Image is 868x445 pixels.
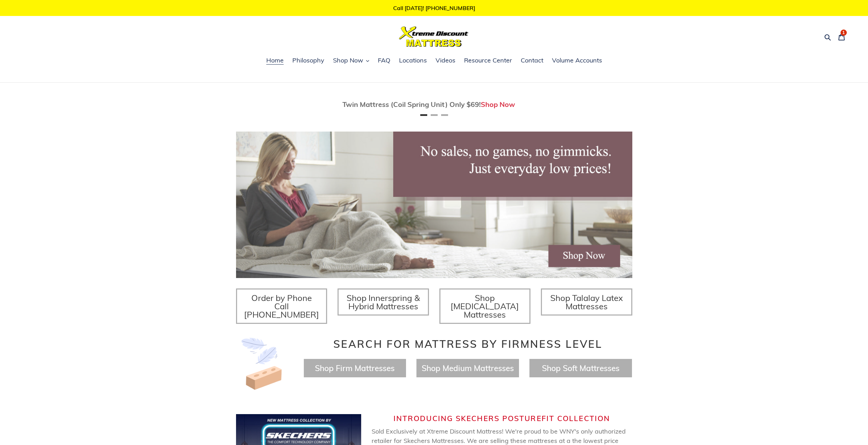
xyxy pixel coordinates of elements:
[399,26,469,47] img: Xtreme Discount Mattress
[333,56,363,65] span: Shop Now
[432,56,459,66] a: Videos
[549,56,606,66] a: Volume Accounts
[236,338,288,390] img: Image-of-brick- and-feather-representing-firm-and-soft-feel
[394,414,610,423] span: Introducing Skechers Posturefit Collection
[374,56,394,66] a: FAQ
[244,293,319,320] span: Order by Phone Call [PHONE_NUMBER]
[399,56,427,65] span: Locations
[420,114,427,116] button: Page 1
[541,288,632,316] a: Shop Talalay Latex Mattresses
[342,100,481,109] span: Twin Mattress (Coil Spring Unit) Only $69!
[431,114,438,116] button: Page 2
[439,288,531,324] a: Shop [MEDICAL_DATA] Mattresses
[236,132,632,278] img: herobannermay2022-1652879215306_1200x.jpg
[550,293,623,311] span: Shop Talalay Latex Mattresses
[436,56,455,65] span: Videos
[333,337,602,351] span: Search for Mattress by Firmness Level
[266,56,284,65] span: Home
[347,293,420,311] span: Shop Innerspring & Hybrid Mattresses
[517,56,547,66] a: Contact
[330,56,373,66] button: Shop Now
[338,288,429,316] a: Shop Innerspring & Hybrid Mattresses
[263,56,287,66] a: Home
[441,114,448,116] button: Page 3
[521,56,543,65] span: Contact
[315,363,395,373] a: Shop Firm Mattresses
[422,363,514,373] a: Shop Medium Mattresses
[378,56,390,65] span: FAQ
[464,56,512,65] span: Resource Center
[461,56,516,66] a: Resource Center
[396,56,430,66] a: Locations
[834,28,849,45] a: 1
[542,363,619,373] a: Shop Soft Mattresses
[552,56,602,65] span: Volume Accounts
[451,293,519,320] span: Shop [MEDICAL_DATA] Mattresses
[292,56,324,65] span: Philosophy
[289,56,328,66] a: Philosophy
[481,100,515,109] a: Shop Now
[236,288,327,324] a: Order by Phone Call [PHONE_NUMBER]
[842,31,845,35] span: 1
